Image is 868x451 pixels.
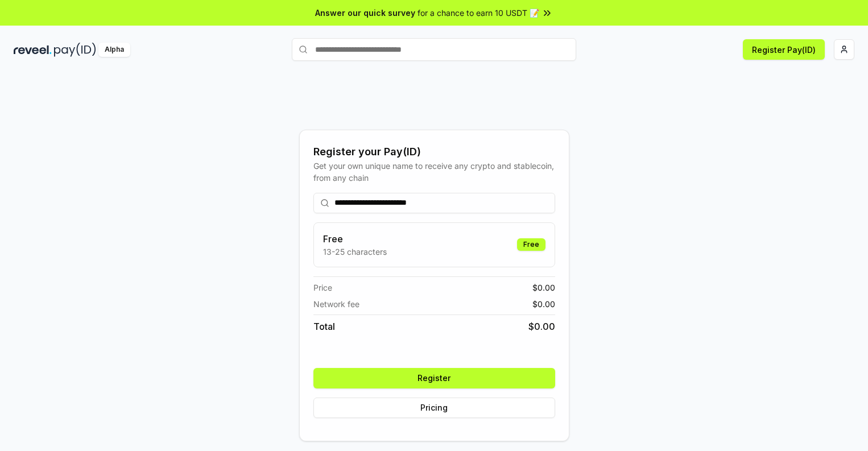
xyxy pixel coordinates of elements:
[532,282,555,293] span: $ 0.00
[313,368,555,388] button: Register
[98,43,130,57] div: Alpha
[14,43,52,57] img: reveel_dark
[313,160,555,184] div: Get your own unique name to receive any crypto and stablecoin, from any chain
[517,238,545,251] div: Free
[323,246,387,258] p: 13-25 characters
[323,232,387,246] h3: Free
[313,398,555,418] button: Pricing
[528,320,555,333] span: $ 0.00
[315,7,415,19] span: Answer our quick survey
[418,7,539,19] span: for a chance to earn 10 USDT 📝
[54,43,96,57] img: pay_id
[313,282,332,293] span: Price
[313,320,335,333] span: Total
[313,144,555,160] div: Register your Pay(ID)
[313,298,359,310] span: Network fee
[743,39,825,60] button: Register Pay(ID)
[532,298,555,310] span: $ 0.00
